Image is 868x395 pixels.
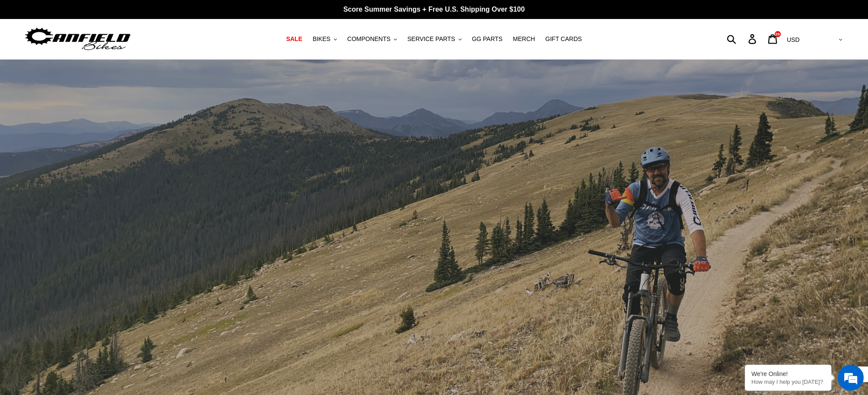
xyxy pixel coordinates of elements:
span: MERCH [513,35,535,43]
a: MERCH [509,33,539,45]
a: 26 [763,30,783,48]
img: Canfield Bikes [24,25,132,53]
button: COMPONENTS [343,33,401,45]
span: SALE [286,35,302,43]
span: 26 [775,32,780,36]
span: BIKES [313,35,330,43]
span: GIFT CARDS [545,35,582,43]
span: GG PARTS [472,35,503,43]
button: SERVICE PARTS [403,33,466,45]
p: How may I help you today? [751,379,825,385]
span: COMPONENTS [347,35,390,43]
input: Search [732,29,754,48]
a: GG PARTS [468,33,507,45]
button: BIKES [308,33,341,45]
a: GIFT CARDS [541,33,586,45]
a: SALE [282,33,307,45]
div: We're Online! [751,370,825,377]
span: SERVICE PARTS [407,35,455,43]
